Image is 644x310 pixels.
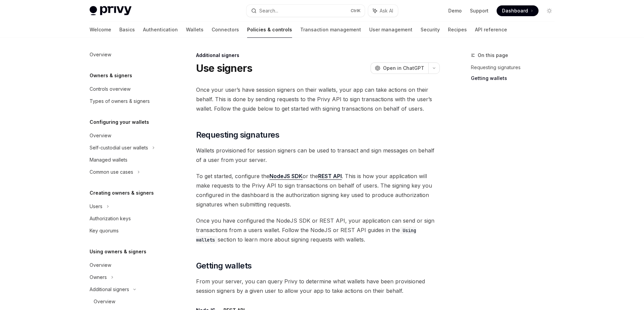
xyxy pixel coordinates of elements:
span: On this page [478,51,508,59]
div: Key quorums [90,227,119,235]
a: Security [421,22,440,38]
span: Wallets provisioned for session signers can be used to transact and sign messages on behalf of a ... [196,146,440,165]
a: Managed wallets [84,154,171,166]
a: Key quorums [84,225,171,237]
span: Requesting signatures [196,130,279,140]
div: Owners [90,273,107,281]
div: Search... [259,7,278,15]
span: To get started, configure the or the . This is how your application will make requests to the Pri... [196,171,440,209]
a: Getting wallets [471,73,560,84]
a: Requesting signatures [471,62,560,73]
a: Support [470,7,488,14]
a: Overview [84,295,171,308]
div: Users [90,202,102,210]
a: Transaction management [300,22,361,38]
a: Dashboard [497,5,539,16]
button: Ask AI [368,5,398,17]
a: NodeJS SDK [269,173,303,180]
button: Search...CtrlK [246,5,365,17]
a: Controls overview [84,83,171,95]
button: Open in ChatGPT [371,62,428,74]
a: Wallets [186,22,204,38]
div: Additional signers [196,52,440,59]
div: Types of owners & signers [90,97,150,105]
h5: Using owners & signers [90,248,146,256]
span: Once you have configured the NodeJS SDK or REST API, your application can send or sign transactio... [196,216,440,244]
div: Overview [90,261,111,269]
a: Types of owners & signers [84,95,171,107]
h1: Use signers [196,62,253,74]
a: Basics [119,22,135,38]
a: Overview [84,49,171,61]
span: Dashboard [502,7,528,14]
h5: Owners & signers [90,72,132,80]
div: Managed wallets [90,156,127,164]
a: Authentication [143,22,178,38]
div: Self-custodial user wallets [90,144,148,152]
a: API reference [475,22,507,38]
div: Controls overview [90,85,130,93]
div: Overview [94,298,115,306]
h5: Creating owners & signers [90,189,154,197]
div: Overview [90,51,111,59]
a: Overview [84,259,171,271]
button: Toggle dark mode [544,5,555,16]
a: Policies & controls [247,22,292,38]
a: Welcome [90,22,111,38]
span: Open in ChatGPT [383,65,424,72]
div: Authorization keys [90,215,131,223]
a: Demo [448,7,462,14]
a: User management [369,22,412,38]
a: REST API [318,173,342,180]
span: Ask AI [380,7,393,14]
a: Recipes [448,22,467,38]
a: Connectors [212,22,239,38]
span: Once your user’s have session signers on their wallets, your app can take actions on their behalf... [196,85,440,113]
div: Overview [90,132,111,140]
img: light logo [90,6,132,16]
div: Common use cases [90,168,133,176]
a: Authorization keys [84,213,171,225]
a: Overview [84,130,171,142]
h5: Configuring your wallets [90,118,149,126]
span: From your server, you can query Privy to determine what wallets have been provisioned session sig... [196,277,440,295]
span: Ctrl K [351,8,361,13]
span: Getting wallets [196,260,252,271]
div: Additional signers [90,285,129,293]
